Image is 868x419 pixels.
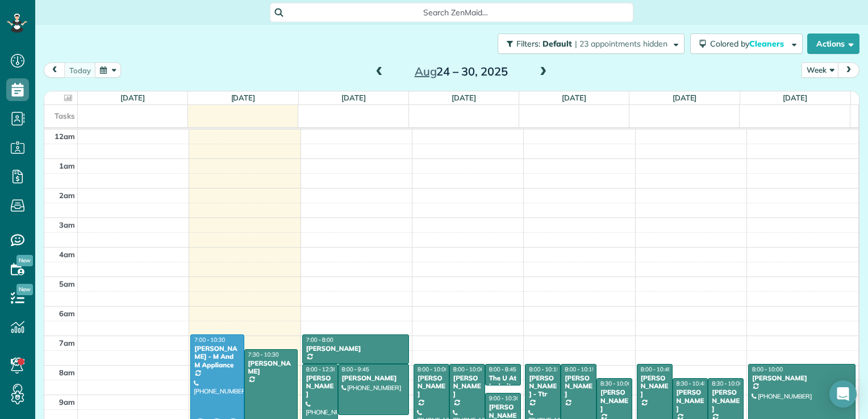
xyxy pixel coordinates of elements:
div: [PERSON_NAME] [640,374,669,399]
span: 9:00 - 10:30 [489,395,520,402]
a: [DATE] [562,93,586,102]
span: 8:00 - 10:00 [453,366,484,373]
div: [PERSON_NAME] [453,374,482,399]
span: 7:00 - 8:00 [306,336,333,343]
span: 6am [59,309,75,318]
span: 8:00 - 10:45 [641,366,671,373]
span: 8:00 - 10:00 [418,366,448,373]
span: 3am [59,220,75,229]
span: Filters: [516,39,540,49]
button: Colored byCleaners [690,33,803,54]
span: 8am [59,368,75,377]
a: [DATE] [341,93,366,102]
span: 1am [59,161,75,170]
a: [DATE] [783,93,807,102]
div: [PERSON_NAME] [676,388,705,413]
div: [PERSON_NAME] [711,388,740,413]
a: [DATE] [120,93,145,102]
button: today [64,62,96,78]
span: 7am [59,338,75,347]
span: 8:00 - 9:45 [342,366,369,373]
span: 5am [59,279,75,288]
span: Cleaners [749,39,786,49]
div: [PERSON_NAME] [417,374,446,399]
span: 9am [59,397,75,407]
button: next [838,62,859,78]
button: Actions [807,33,859,54]
span: 8:30 - 10:00 [712,380,742,387]
div: [PERSON_NAME] [564,374,593,399]
span: 12am [55,132,75,141]
div: Open Intercom Messenger [829,380,857,408]
button: Filters: Default | 23 appointments hidden [498,33,685,54]
span: 2am [59,191,75,200]
span: New [16,284,33,295]
span: | 23 appointments hidden [575,39,667,49]
span: Tasks [55,111,75,120]
div: [PERSON_NAME] [306,374,335,399]
span: Colored by [710,39,788,49]
span: 7:30 - 10:30 [248,351,279,358]
div: [PERSON_NAME] - Ttr [528,374,557,399]
span: 8:00 - 10:00 [752,366,783,373]
span: 7:00 - 10:30 [194,336,225,343]
span: Aug [415,64,437,78]
span: Default [542,39,573,49]
h2: 24 – 30, 2025 [390,65,532,78]
div: [PERSON_NAME] [306,345,406,353]
button: prev [44,62,65,78]
button: Week [802,62,839,78]
span: 8:00 - 10:15 [529,366,560,373]
div: [PERSON_NAME] [752,374,852,382]
span: 8:30 - 10:45 [677,380,707,387]
span: 4am [59,250,75,259]
span: 8:30 - 10:00 [600,380,631,387]
a: Filters: Default | 23 appointments hidden [492,33,685,54]
div: [PERSON_NAME] [600,388,629,413]
a: [DATE] [673,93,697,102]
a: [DATE] [231,93,256,102]
span: 8:00 - 10:15 [565,366,595,373]
span: 8:00 - 12:30 [306,366,337,373]
div: [PERSON_NAME] [341,374,406,382]
div: The U At Ledroit [489,374,518,391]
a: [DATE] [452,93,476,102]
span: New [16,255,33,266]
span: 8:00 - 8:45 [489,366,516,373]
div: [PERSON_NAME] [248,359,294,376]
div: [PERSON_NAME] - M And M Appliance [194,345,240,369]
